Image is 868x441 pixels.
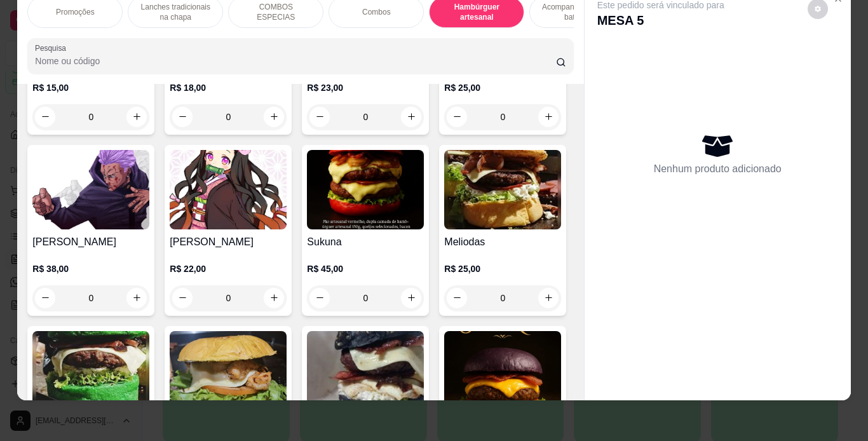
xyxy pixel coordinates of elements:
[126,107,147,127] button: increase-product-quantity
[170,150,287,229] img: product-image
[170,262,287,275] p: R$ 22,00
[239,2,313,22] p: COMBOS ESPECIAS
[444,331,561,410] img: product-image
[444,262,561,275] p: R$ 25,00
[35,55,556,67] input: Pesquisa
[540,2,614,22] p: Acompanhamentos ( batata )
[307,150,424,229] img: product-image
[440,2,513,22] p: Hambúrguer artesanal
[32,234,149,250] h4: [PERSON_NAME]
[307,234,424,250] h4: Sukuna
[32,150,149,229] img: product-image
[35,107,55,127] button: decrease-product-quantity
[444,234,561,250] h4: Meliodas
[362,7,391,17] p: Combos
[170,81,287,94] p: R$ 18,00
[32,81,149,94] p: R$ 15,00
[56,7,95,17] p: Promoções
[654,161,782,177] p: Nenhum produto adicionado
[35,43,71,53] label: Pesquisa
[444,150,561,229] img: product-image
[597,11,724,29] p: MESA 5
[139,2,212,22] p: Lanches tradicionais na chapa
[444,81,561,94] p: R$ 25,00
[170,331,287,410] img: product-image
[307,331,424,410] img: product-image
[307,81,424,94] p: R$ 23,00
[32,331,149,410] img: product-image
[32,262,149,275] p: R$ 38,00
[170,234,287,250] h4: [PERSON_NAME]
[307,262,424,275] p: R$ 45,00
